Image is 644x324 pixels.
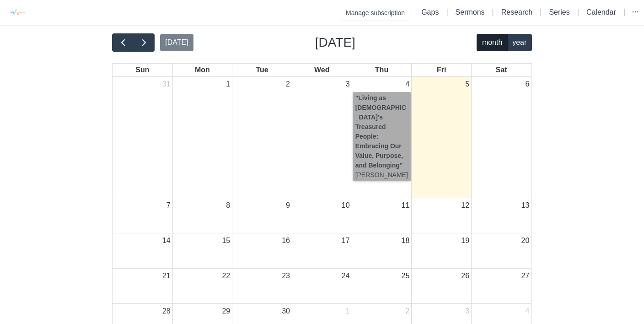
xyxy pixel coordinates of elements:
[412,233,472,268] td: September 19, 2025
[113,233,172,268] td: September 14, 2025
[520,269,531,283] a: September 27, 2025
[172,77,232,198] td: September 1, 2025
[463,304,471,319] a: October 3, 2025
[280,233,292,248] a: September 16, 2025
[292,198,352,233] td: September 10, 2025
[536,7,545,18] li: |
[501,8,532,16] a: Research
[340,5,410,20] button: Manage subscription
[352,268,412,303] td: September 25, 2025
[133,33,155,52] button: Next month
[340,233,352,248] a: September 17, 2025
[435,64,448,76] a: Friday
[220,269,232,283] a: September 22, 2025
[160,34,193,52] button: [DATE]
[292,233,352,268] td: September 17, 2025
[292,77,352,198] td: September 3, 2025
[352,233,412,268] td: September 18, 2025
[292,268,352,303] td: September 24, 2025
[315,33,355,52] h2: [DATE]
[7,2,27,23] img: logo
[373,64,390,76] a: Thursday
[284,77,292,92] a: September 2, 2025
[520,233,531,248] a: September 20, 2025
[400,269,412,283] a: September 25, 2025
[472,268,531,303] td: September 27, 2025
[161,269,172,283] a: September 21, 2025
[477,34,507,52] button: month
[220,304,232,319] a: September 29, 2025
[494,64,509,76] a: Saturday
[161,304,172,319] a: September 28, 2025
[232,198,292,233] td: September 9, 2025
[284,198,292,213] a: September 9, 2025
[412,198,472,233] td: September 12, 2025
[340,198,352,213] a: September 10, 2025
[172,198,232,233] td: September 8, 2025
[232,268,292,303] td: September 23, 2025
[507,34,532,52] button: year
[400,198,412,213] a: September 11, 2025
[403,304,411,319] a: October 2, 2025
[463,77,471,92] a: September 5, 2025
[459,233,471,248] a: September 19, 2025
[344,77,352,92] a: September 3, 2025
[523,304,531,319] a: October 4, 2025
[400,233,412,248] a: September 18, 2025
[161,233,172,248] a: September 14, 2025
[280,269,292,283] a: September 23, 2025
[232,77,292,198] td: September 2, 2025
[352,77,412,198] td: September 4, 2025
[403,77,411,92] a: September 4, 2025
[352,198,412,233] td: September 11, 2025
[472,77,531,198] td: September 6, 2025
[442,7,451,18] li: |
[412,77,472,198] td: September 5, 2025
[456,8,485,16] a: Sermons
[488,7,498,18] li: |
[134,64,151,76] a: Sunday
[523,77,531,92] a: September 6, 2025
[472,233,531,268] td: September 20, 2025
[459,269,471,283] a: September 26, 2025
[412,268,472,303] td: September 26, 2025
[340,269,352,283] a: September 24, 2025
[586,8,616,16] a: Calendar
[113,268,172,303] td: September 21, 2025
[280,304,292,319] a: September 30, 2025
[549,8,569,16] a: Series
[224,77,232,92] a: September 1, 2025
[232,233,292,268] td: September 16, 2025
[459,198,471,213] a: September 12, 2025
[112,33,134,52] button: Previous month
[220,233,232,248] a: September 15, 2025
[165,198,172,213] a: September 7, 2025
[172,233,232,268] td: September 15, 2025
[620,7,629,18] li: |
[254,64,270,76] a: Tuesday
[312,64,331,76] a: Wednesday
[113,198,172,233] td: September 7, 2025
[344,304,352,319] a: October 1, 2025
[224,198,232,213] a: September 8, 2025
[421,8,439,16] a: Gaps
[193,64,212,76] a: Monday
[574,7,583,18] li: |
[113,77,172,198] td: August 31, 2025
[161,77,172,92] a: August 31, 2025
[172,268,232,303] td: September 22, 2025
[520,198,531,213] a: September 13, 2025
[472,198,531,233] td: September 13, 2025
